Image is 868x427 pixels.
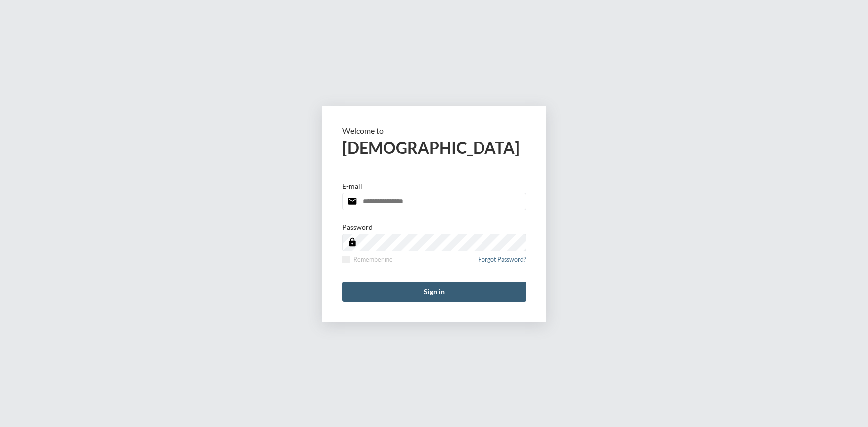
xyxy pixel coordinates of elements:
p: E-mail [342,182,362,190]
a: Forgot Password? [478,256,526,269]
p: Password [342,223,373,231]
button: Sign in [342,282,526,302]
p: Welcome to [342,126,526,135]
label: Remember me [342,256,393,263]
h2: [DEMOGRAPHIC_DATA] [342,138,526,157]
